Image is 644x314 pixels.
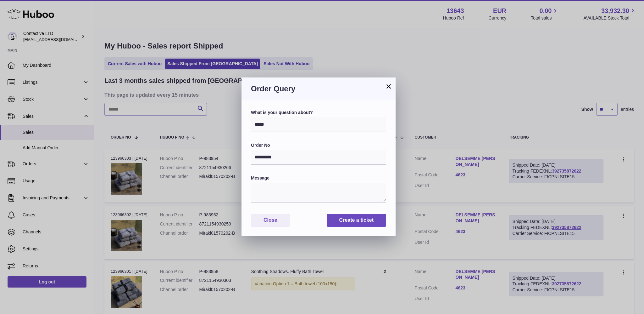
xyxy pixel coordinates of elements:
[251,175,386,181] label: Message
[251,142,386,148] label: Order No
[251,110,386,116] label: What is your question about?
[385,83,392,90] button: ×
[251,214,290,227] button: Close
[327,214,386,227] button: Create a ticket
[251,84,386,94] h3: Order Query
